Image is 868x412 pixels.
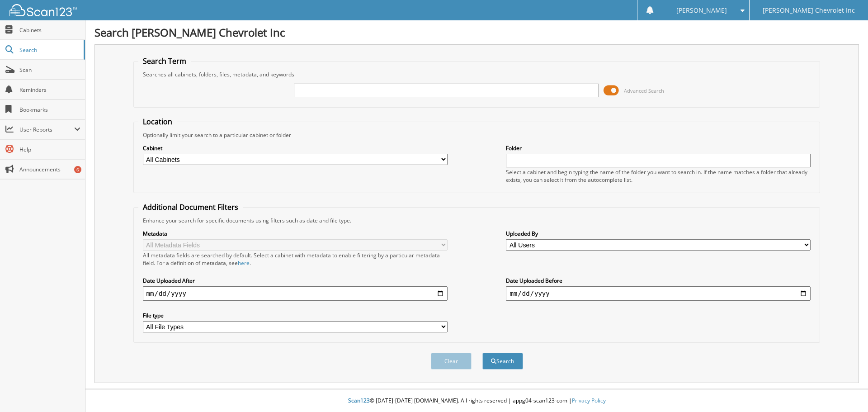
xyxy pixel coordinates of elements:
span: [PERSON_NAME] [676,8,727,13]
label: File type [143,312,448,319]
h1: Search [PERSON_NAME] Chevrolet Inc [94,25,859,40]
span: Bookmarks [19,106,80,114]
div: 6 [74,166,81,173]
div: Select a cabinet and begin typing the name of the folder you want to search in. If the name match... [506,168,811,184]
button: Search [482,353,523,369]
label: Uploaded By [506,230,811,237]
div: © [DATE]-[DATE] [DOMAIN_NAME]. All rights reserved | appg04-scan123-com | [85,390,868,412]
span: [PERSON_NAME] Chevrolet Inc [763,8,855,13]
legend: Location [138,117,177,127]
label: Folder [506,144,811,152]
span: Scan [19,66,80,74]
span: Announcements [19,166,80,173]
span: Reminders [19,86,80,94]
label: Date Uploaded Before [506,277,811,284]
span: Advanced Search [624,87,664,94]
img: scan123-logo-white.svg [9,4,77,16]
span: User Reports [19,126,74,133]
span: Scan123 [348,397,370,404]
button: Clear [431,353,472,369]
div: Enhance your search for specific documents using filters such as date and file type. [138,217,816,224]
span: Search [19,46,79,54]
input: end [506,286,811,301]
div: Optionally limit your search to a particular cabinet or folder [138,131,816,139]
a: Privacy Policy [572,397,606,404]
legend: Search Term [138,56,191,66]
div: Searches all cabinets, folders, files, metadata, and keywords [138,71,816,78]
legend: Additional Document Filters [138,202,243,212]
input: start [143,286,448,301]
label: Metadata [143,230,448,237]
label: Date Uploaded After [143,277,448,284]
div: All metadata fields are searched by default. Select a cabinet with metadata to enable filtering b... [143,251,448,267]
a: here [238,259,250,267]
label: Cabinet [143,144,448,152]
span: Help [19,146,80,153]
span: Cabinets [19,26,80,34]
